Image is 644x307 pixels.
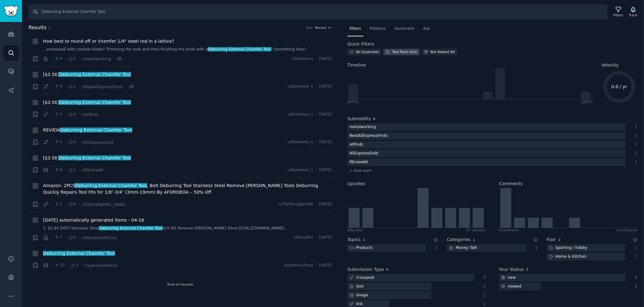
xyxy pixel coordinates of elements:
span: · [64,234,66,241]
div: 9+ Upvotes [466,228,486,232]
span: r/[GEOGRAPHIC_DATA] [82,202,125,207]
span: 4 [386,267,388,271]
div: REviewAli [347,159,371,166]
span: 8 [373,117,375,121]
span: 1 [363,238,365,242]
h2: Categories [447,236,470,243]
span: · [51,234,52,241]
button: Recent [315,25,332,30]
div: crosspost [347,274,376,282]
span: Velocity [602,62,619,68]
div: No Duplicates [356,50,379,54]
span: r/REviewAli [82,168,103,172]
div: 1 [480,301,486,307]
span: 8 [54,167,62,173]
span: · [64,56,66,62]
a: 1. $2.84 [HOT Stainless SteelDeburring External Chamfer ToolDrill Bit Remove [PERSON_NAME] Silver... [43,226,332,231]
span: Sentiment [394,26,414,32]
span: r/alifinds [82,112,98,117]
div: 1 [632,159,638,165]
span: · [316,56,317,62]
span: · [78,234,79,241]
a: [DATE] automatically generated items - 04-16 [43,217,144,224]
span: + show more [349,168,371,173]
span: u/permaculture [284,263,313,268]
span: 0 [68,139,76,145]
span: · [51,111,52,118]
span: · [64,83,66,90]
span: 0 [68,235,76,240]
span: [DATE] [319,56,332,62]
div: Products [347,244,375,252]
span: r/metalworking [82,57,111,61]
span: Recent [315,25,326,30]
div: BestAliExpressFinds [347,132,390,140]
div: 1 [632,245,637,251]
span: · [316,139,317,145]
div: 6 [632,275,638,281]
img: GummySearch logo [4,6,18,17]
span: · [316,263,317,268]
h2: Flair [547,236,556,243]
span: 1 [473,238,475,242]
span: · [51,139,52,146]
span: · [316,202,317,207]
div: Text Posts Only [392,50,417,54]
h2: Subreddits [347,116,371,122]
span: r/AliExpressGold [82,140,113,145]
span: 2 [68,167,76,173]
div: alifinds [347,141,365,149]
h2: Your Status [499,266,524,273]
span: · [51,201,52,208]
div: 0 Upvote s [347,228,363,232]
span: [DATE] [319,112,332,117]
span: REVIEW [43,127,132,133]
span: Results [29,24,46,32]
div: 3 [480,275,486,281]
div: new [499,274,518,282]
span: Patterns [370,26,386,32]
span: u/Boatswai_n [288,167,313,173]
span: u/Boatswai_n [288,84,313,89]
div: Filters [614,13,623,17]
span: u/bateneco [292,56,313,62]
span: Deburring External Chamfer Tool [99,226,163,230]
span: · [51,83,52,90]
div: 2 [480,293,486,298]
span: [$3.56] [43,155,131,161]
span: · [78,167,79,173]
span: Filters [349,26,361,32]
div: End of results [29,273,332,295]
h2: Submission Type [347,266,384,273]
div: Sort [306,25,313,30]
span: · [64,201,66,208]
a: How best to round off or chamfer 1/4" steel rod in a lattice? [43,38,174,45]
span: 1 [68,84,76,89]
input: Search Keyword [29,4,608,19]
div: Not Viewed Yet [430,50,455,54]
a: ...er/sawzall with carbide blade? Trimming the rods and then finishing the ends with aDeburring E... [43,47,332,52]
div: 9 Comments [616,228,637,232]
div: 0 Comment s [499,228,519,232]
span: 8 [49,26,51,30]
span: · [51,56,52,62]
span: 5 [54,112,62,117]
div: 1 [632,124,638,130]
span: 2 [558,238,560,242]
div: Money Talk [447,244,479,252]
span: · [78,201,79,208]
span: 6 [54,84,62,89]
span: · [81,262,82,269]
a: REVIEWDeburring External Chamfer Tool [43,127,132,133]
a: Amazon: 2PCSDeburring External Chamfer Tool, Bolt Deburring Tool Stainless Steel Remove [PERSON_N... [43,182,332,196]
span: [DATE] [319,139,332,145]
span: · [316,84,317,89]
div: [DATE] [347,100,359,104]
a: Deburring External Chamfer Tool [43,250,115,257]
span: 7 [54,235,62,240]
span: Deburring External Chamfer Tool [60,127,133,132]
div: AliExpressGold [347,150,380,158]
div: text [347,283,366,290]
span: · [67,262,68,269]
